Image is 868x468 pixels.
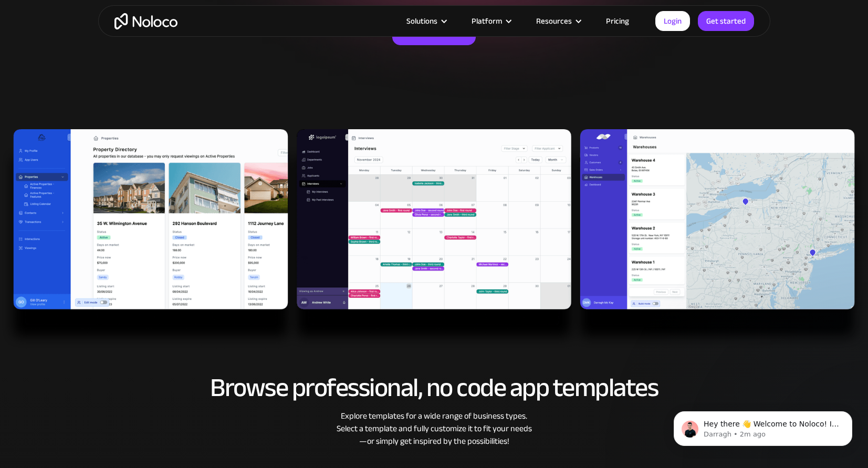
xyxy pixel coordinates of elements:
[406,14,437,28] div: Solutions
[536,14,572,28] div: Resources
[458,14,523,28] div: Platform
[109,373,760,402] h2: Browse professional, no code app templates
[472,14,502,28] div: Platform
[698,11,754,31] a: Get started
[114,13,177,29] a: home
[393,14,458,28] div: Solutions
[658,389,868,463] iframe: Intercom notifications message
[655,11,690,31] a: Login
[593,14,642,28] a: Pricing
[523,14,593,28] div: Resources
[109,410,760,448] div: Explore templates for a wide range of business types. Select a template and fully customize it to...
